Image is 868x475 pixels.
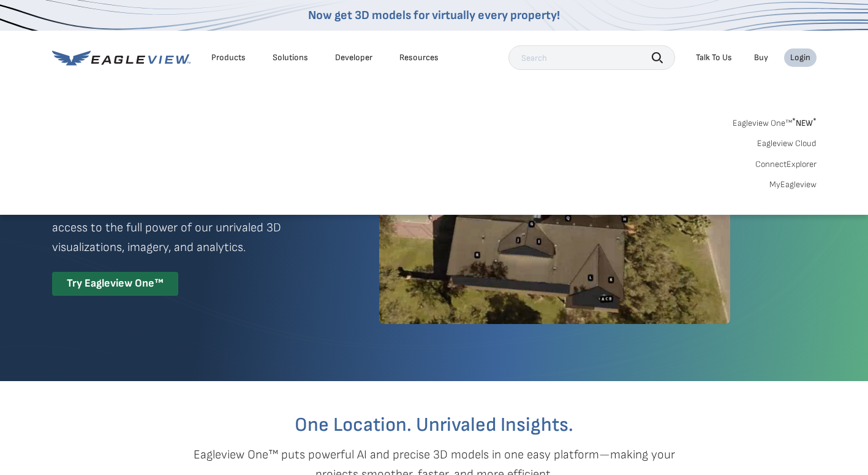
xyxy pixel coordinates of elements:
input: Search [508,45,675,70]
a: Eagleview One™*NEW* [733,114,817,128]
div: Products [211,52,246,63]
h2: One Location. Unrivaled Insights. [61,415,807,435]
div: Solutions [273,52,308,63]
div: Resources [399,52,439,63]
div: Talk To Us [696,52,732,63]
div: Login [790,52,810,63]
a: Eagleview Cloud [757,138,817,149]
div: Try Eagleview One™ [52,272,178,296]
a: ConnectExplorer [755,159,817,170]
span: NEW [792,118,817,128]
a: Now get 3D models for virtually every property! [308,8,560,23]
p: A premium digital experience that provides seamless access to the full power of our unrivaled 3D ... [52,198,335,257]
a: Developer [335,52,372,63]
a: MyEagleview [769,179,817,190]
a: Buy [754,52,768,63]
